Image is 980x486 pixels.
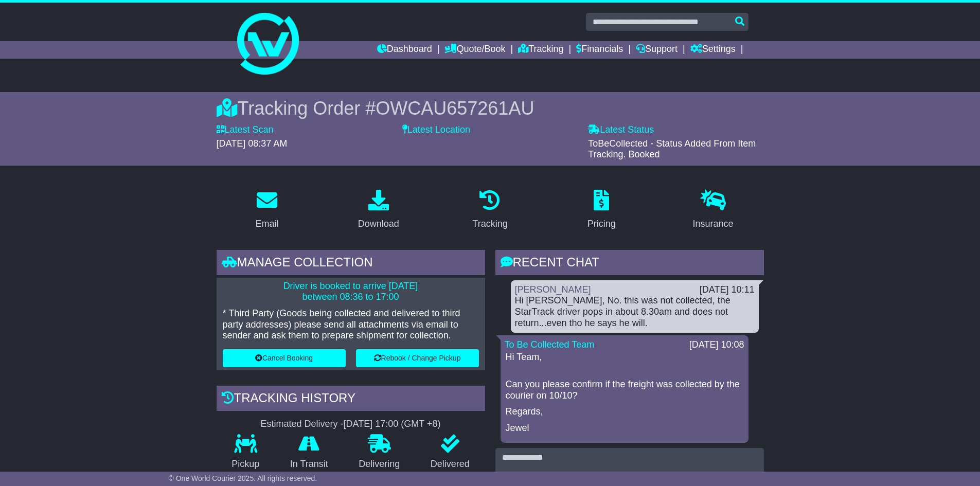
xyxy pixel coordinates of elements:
a: Dashboard [377,41,432,59]
p: * Third Party (Goods being collected and delivered to third party addresses) please send all atta... [223,308,479,341]
p: Regards, [506,406,743,418]
a: [PERSON_NAME] [515,284,591,295]
div: Insurance [693,217,734,231]
p: Pickup [217,459,275,470]
p: Driver is booked to arrive [DATE] between 08:36 to 17:00 [223,281,479,303]
div: Email [255,217,278,231]
p: Delivering [344,459,416,470]
div: [DATE] 10:11 [700,284,755,296]
a: To Be Collected Team [505,339,595,350]
a: Settings [690,41,736,59]
a: Pricing [581,186,622,235]
a: Insurance [686,186,740,235]
div: Tracking Order # [217,97,764,119]
label: Latest Status [588,124,654,136]
span: ToBeCollected - Status Added From Item Tracking. Booked [588,138,756,160]
div: Manage collection [217,250,485,278]
a: Download [351,186,406,235]
a: Tracking [466,186,514,235]
div: Hi [PERSON_NAME], No. this was not collected, the StarTrack driver pops in about 8.30am and does ... [515,295,755,329]
button: Cancel Booking [223,349,346,367]
p: Hi Team, [506,352,743,363]
button: Rebook / Change Pickup [356,349,479,367]
a: Quote/Book [444,41,505,59]
p: Jewel [506,423,743,434]
a: Support [636,41,678,59]
a: Financials [576,41,623,59]
div: Download [358,217,399,231]
div: [DATE] 10:08 [689,339,744,351]
label: Latest Location [402,124,470,136]
p: Can you please confirm if the freight was collected by the courier on 10/10? [506,368,743,401]
div: Tracking history [217,386,485,413]
span: OWCAU657261AU [376,98,534,119]
label: Latest Scan [217,124,274,136]
span: © One World Courier 2025. All rights reserved. [169,474,317,482]
div: [DATE] 17:00 (GMT +8) [344,419,441,430]
p: Delivered [415,459,485,470]
a: Email [248,186,285,235]
div: Pricing [587,217,616,231]
div: Tracking [472,217,507,231]
div: Estimated Delivery - [217,419,485,430]
p: In Transit [275,459,344,470]
div: RECENT CHAT [495,250,764,278]
span: [DATE] 08:37 AM [217,138,288,149]
a: Tracking [518,41,563,59]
